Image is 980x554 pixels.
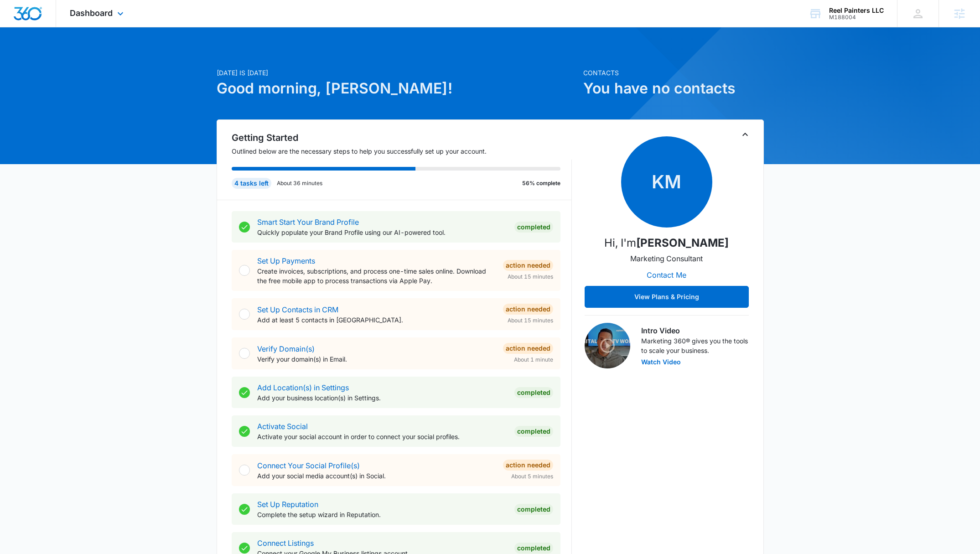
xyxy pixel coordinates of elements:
a: Add Location(s) in Settings [257,383,349,392]
p: Verify your domain(s) in Email. [257,354,496,364]
div: Action Needed [503,304,553,315]
strong: [PERSON_NAME] [636,236,729,249]
div: 4 tasks left [232,178,271,189]
a: Connect Listings [257,538,314,548]
div: Completed [514,222,553,233]
a: Set Up Reputation [257,500,318,509]
button: Contact Me [638,264,695,286]
p: Add your social media account(s) in Social. [257,471,496,481]
h1: You have no contacts [583,78,764,99]
p: About 36 minutes [277,179,322,187]
a: Set Up Payments [257,256,315,265]
div: Action Needed [503,460,553,471]
a: Activate Social [257,422,308,431]
div: account id [829,14,884,21]
div: Completed [514,426,553,437]
p: 56% complete [522,179,560,187]
div: Action Needed [503,260,553,271]
span: About 5 minutes [511,472,553,481]
p: Add at least 5 contacts in [GEOGRAPHIC_DATA]. [257,315,496,325]
p: [DATE] is [DATE] [217,68,578,78]
button: Watch Video [641,359,681,365]
a: Smart Start Your Brand Profile [257,217,359,227]
div: account name [829,7,884,14]
p: Create invoices, subscriptions, and process one-time sales online. Download the free mobile app t... [257,266,496,285]
a: Set Up Contacts in CRM [257,305,338,314]
span: Dashboard [70,8,113,18]
p: Contacts [583,68,764,78]
h2: Getting Started [232,131,572,145]
p: Hi, I'm [604,235,729,251]
p: Complete the setup wizard in Reputation. [257,510,507,519]
h1: Good morning, [PERSON_NAME]! [217,78,578,99]
div: Completed [514,387,553,398]
p: Outlined below are the necessary steps to help you successfully set up your account. [232,146,572,156]
button: View Plans & Pricing [585,286,749,308]
button: Toggle Collapse [740,129,751,140]
span: About 1 minute [514,356,553,364]
div: Completed [514,543,553,554]
p: Marketing 360® gives you the tools to scale your business. [641,336,749,355]
span: KM [621,136,712,228]
p: Marketing Consultant [630,253,703,264]
p: Quickly populate your Brand Profile using our AI-powered tool. [257,228,507,237]
p: Activate your social account in order to connect your social profiles. [257,432,507,441]
span: About 15 minutes [508,273,553,281]
div: Completed [514,504,553,515]
p: Add your business location(s) in Settings. [257,393,507,403]
a: Connect Your Social Profile(s) [257,461,360,470]
img: Intro Video [585,323,630,368]
div: Action Needed [503,343,553,354]
span: About 15 minutes [508,316,553,325]
h3: Intro Video [641,325,749,336]
a: Verify Domain(s) [257,344,315,353]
